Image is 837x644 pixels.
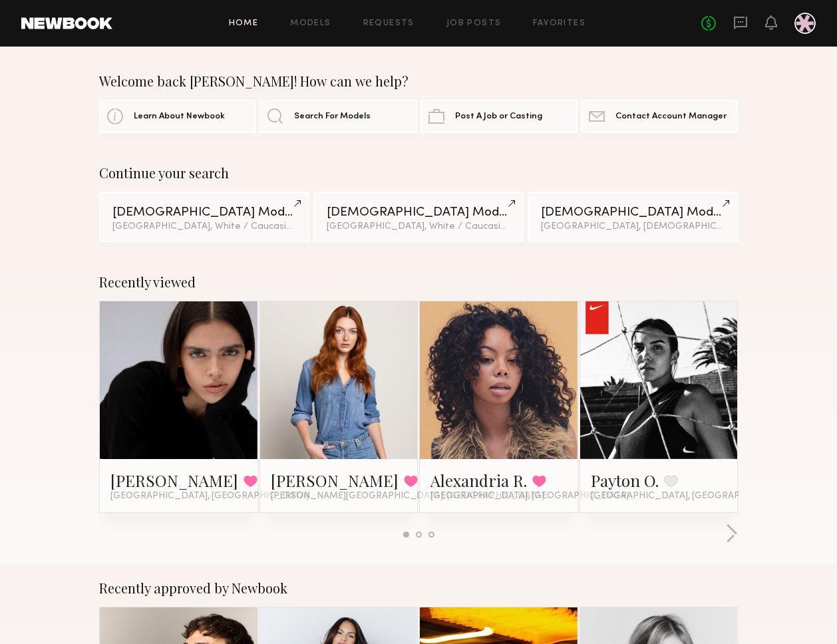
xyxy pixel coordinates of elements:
[112,222,296,232] div: [GEOGRAPHIC_DATA], White / Caucasian
[446,19,502,28] a: Job Posts
[541,222,725,232] div: [GEOGRAPHIC_DATA], [DEMOGRAPHIC_DATA]
[581,100,738,133] a: Contact Account Manager
[327,222,510,232] div: [GEOGRAPHIC_DATA], White / Caucasian
[430,491,629,502] span: [GEOGRAPHIC_DATA], [GEOGRAPHIC_DATA]
[430,470,527,491] a: Alexandria R.
[259,100,417,133] a: Search For Models
[294,112,371,121] span: Search For Models
[99,274,738,290] div: Recently viewed
[271,470,399,491] a: [PERSON_NAME]
[229,19,259,28] a: Home
[327,206,510,219] div: [DEMOGRAPHIC_DATA] Models
[541,206,725,219] div: [DEMOGRAPHIC_DATA] Models
[313,192,524,242] a: [DEMOGRAPHIC_DATA] Models[GEOGRAPHIC_DATA], White / Caucasian
[99,192,309,242] a: [DEMOGRAPHIC_DATA] Models[GEOGRAPHIC_DATA], White / Caucasian
[271,491,544,502] span: [PERSON_NAME][GEOGRAPHIC_DATA], [GEOGRAPHIC_DATA]
[533,19,586,28] a: Favorites
[99,73,738,89] div: Welcome back [PERSON_NAME]! How can we help?
[591,470,659,491] a: Payton O.
[591,491,789,502] span: [GEOGRAPHIC_DATA], [GEOGRAPHIC_DATA]
[528,192,738,242] a: [DEMOGRAPHIC_DATA] Models[GEOGRAPHIC_DATA], [DEMOGRAPHIC_DATA]
[134,112,225,121] span: Learn About Newbook
[615,112,727,121] span: Contact Account Manager
[99,165,738,181] div: Continue your search
[110,470,238,491] a: [PERSON_NAME]
[99,580,738,596] div: Recently approved by Newbook
[420,100,578,133] a: Post A Job or Casting
[112,206,296,219] div: [DEMOGRAPHIC_DATA] Models
[99,100,256,133] a: Learn About Newbook
[363,19,415,28] a: Requests
[290,19,331,28] a: Models
[455,112,542,121] span: Post A Job or Casting
[110,491,309,502] span: [GEOGRAPHIC_DATA], [GEOGRAPHIC_DATA]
